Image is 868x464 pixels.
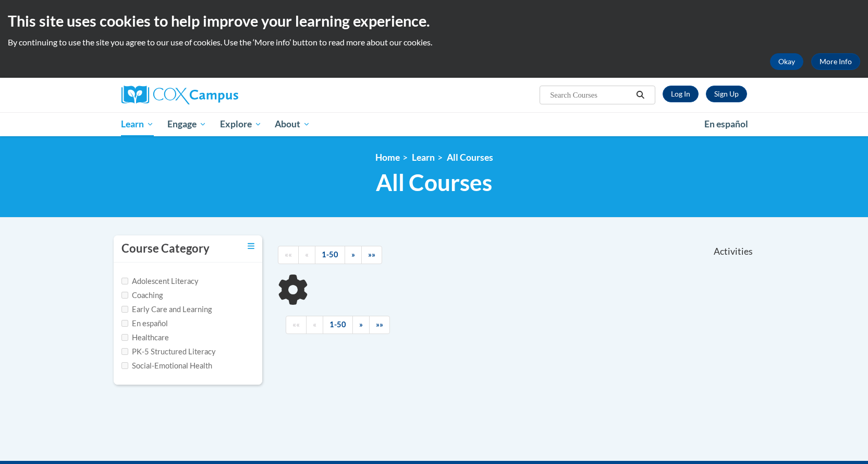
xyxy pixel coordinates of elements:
input: Search Courses [549,89,632,101]
span: «« [292,320,300,329]
img: Cox Campus [121,86,238,104]
a: 1-50 [323,316,353,334]
label: Early Care and Learning [121,304,212,315]
h2: This site uses cookies to help improve your learning experience. [8,10,860,31]
input: Checkbox for Options [121,306,128,313]
a: 1-50 [315,246,345,264]
a: Register [706,86,747,102]
a: All Courses [447,152,493,163]
span: « [313,320,316,329]
input: Checkbox for Options [121,362,128,369]
label: Healthcare [121,332,169,343]
span: » [359,320,363,329]
a: En español [698,113,755,135]
label: Coaching [121,290,163,301]
a: More Info [811,53,860,70]
a: Previous [306,316,323,334]
span: About [275,118,310,130]
a: Begining [278,246,299,264]
a: End [361,246,382,264]
label: En español [121,318,168,329]
a: Engage [161,112,213,136]
span: Activities [714,246,753,257]
a: Learn [412,152,435,163]
span: » [351,250,355,259]
label: PK-5 Structured Literacy [121,346,216,358]
a: About [268,112,317,136]
input: Checkbox for Options [121,278,128,284]
div: Main menu [106,112,763,136]
button: Search [632,89,648,101]
h3: Course Category [121,241,210,257]
span: Engage [167,118,206,130]
span: «« [285,250,292,259]
span: »» [376,320,383,329]
span: »» [368,250,375,259]
label: Adolescent Literacy [121,276,199,287]
a: Begining [286,316,307,334]
label: Social-Emotional Health [121,360,212,372]
input: Checkbox for Options [121,320,128,327]
a: Next [345,246,362,264]
a: Next [352,316,370,334]
span: Explore [220,118,262,130]
a: Toggle collapse [248,241,254,252]
a: Explore [213,112,268,136]
a: Previous [298,246,315,264]
a: Learn [115,112,161,136]
a: End [369,316,390,334]
span: Learn [121,118,154,130]
button: Okay [770,53,803,70]
span: « [305,250,309,259]
input: Checkbox for Options [121,334,128,341]
a: Cox Campus [121,86,320,104]
a: Log In [663,86,699,102]
p: By continuing to use the site you agree to our use of cookies. Use the ‘More info’ button to read... [8,37,860,48]
a: Home [375,152,400,163]
input: Checkbox for Options [121,348,128,355]
input: Checkbox for Options [121,292,128,299]
span: En español [704,118,748,129]
span: All Courses [376,169,492,196]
